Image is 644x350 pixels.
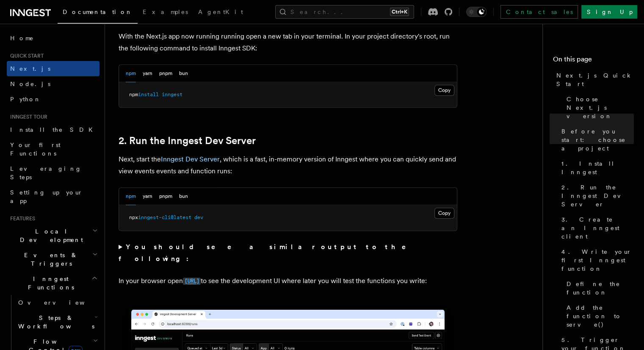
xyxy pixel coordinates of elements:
[567,95,634,120] span: Choose Next.js version
[143,8,188,15] span: Examples
[561,215,634,241] span: 3. Create an Inngest client
[563,300,634,332] a: Add the function to serve()
[7,53,44,59] span: Quick start
[126,188,136,205] button: npm
[183,277,201,285] a: [URL]
[10,65,50,72] span: Next.js
[7,227,92,244] span: Local Development
[10,34,34,42] span: Home
[558,244,634,276] a: 4. Write your first Inngest function
[466,7,486,17] button: Toggle dark mode
[7,161,100,185] a: Leveraging Steps
[7,247,100,271] button: Events & Triggers
[563,92,634,124] a: Choose Next.js version
[15,314,94,331] span: Steps & Workflows
[567,303,634,329] span: Add the function to serve()
[138,92,159,97] span: install
[500,5,578,19] a: Contact sales
[119,275,457,287] p: In your browser open to see the development UI where later you will test the functions you write:
[7,31,100,46] a: Home
[198,8,243,15] span: AgentKit
[561,183,634,208] span: 2. Run the Inngest Dev Server
[10,165,82,181] span: Leveraging Steps
[567,280,634,297] span: Define the function
[7,61,100,76] a: Next.js
[159,188,172,205] button: pnpm
[10,96,41,103] span: Python
[7,137,100,161] a: Your first Functions
[561,159,634,176] span: 1. Install Inngest
[563,276,634,300] a: Define the function
[558,212,634,244] a: 3. Create an Inngest client
[7,215,35,222] span: Features
[179,188,188,205] button: bun
[193,3,248,23] a: AgentKit
[561,127,634,153] span: Before you start: choose a project
[10,126,98,133] span: Install the SDK
[556,71,634,88] span: Next.js Quick Start
[15,295,100,310] a: Overview
[129,214,138,220] span: npx
[7,224,100,247] button: Local Development
[162,92,182,97] span: inngest
[18,299,105,306] span: Overview
[10,189,83,204] span: Setting up your app
[558,180,634,212] a: 2. Run the Inngest Dev Server
[159,65,172,82] button: pnpm
[390,8,409,16] kbd: Ctrl+K
[179,65,188,82] button: bun
[275,5,414,19] button: Search...Ctrl+K
[10,142,61,157] span: Your first Functions
[194,214,203,220] span: dev
[7,251,92,268] span: Events & Triggers
[434,208,454,219] button: Copy
[129,92,138,97] span: npm
[553,68,634,92] a: Next.js Quick Start
[558,124,634,156] a: Before you start: choose a project
[561,247,634,273] span: 4. Write your first Inngest function
[7,275,91,292] span: Inngest Functions
[7,122,100,137] a: Install the SDK
[119,241,457,265] summary: You should see a similar output to the following:
[119,243,418,263] strong: You should see a similar output to the following:
[15,310,100,334] button: Steps & Workflows
[434,85,454,96] button: Copy
[126,65,136,82] button: npm
[119,153,457,177] p: Next, start the , which is a fast, in-memory version of Inngest where you can quickly send and vi...
[7,271,100,295] button: Inngest Functions
[63,8,133,15] span: Documentation
[558,156,634,180] a: 1. Install Inngest
[143,188,152,205] button: yarn
[143,65,152,82] button: yarn
[119,135,256,147] a: 2. Run the Inngest Dev Server
[58,3,138,24] a: Documentation
[7,185,100,208] a: Setting up your app
[7,76,100,92] a: Node.js
[581,5,637,19] a: Sign Up
[10,81,50,87] span: Node.js
[7,114,47,120] span: Inngest tour
[183,278,201,285] code: [URL]
[138,214,191,220] span: inngest-cli@latest
[161,155,220,163] a: Inngest Dev Server
[119,31,457,54] p: With the Next.js app now running running open a new tab in your terminal. In your project directo...
[138,3,193,23] a: Examples
[7,92,100,107] a: Python
[553,54,634,68] h4: On this page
